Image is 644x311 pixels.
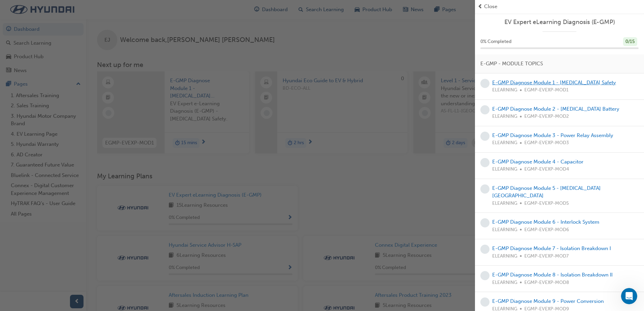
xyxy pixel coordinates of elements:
span: ELEARNING [492,200,517,207]
span: EGMP-EVEXP-MOD5 [524,200,569,207]
span: 0 % Completed [480,38,511,46]
span: Close [484,3,497,10]
span: learningRecordVerb_NONE-icon [480,245,490,254]
span: ELEARNING [492,165,517,173]
span: ELEARNING [492,139,517,147]
span: ELEARNING [492,252,517,260]
iframe: Intercom live chat [621,288,637,304]
a: EV Expert eLearning Diagnosis (E-GMP) [480,18,639,26]
span: learningRecordVerb_NONE-icon [480,184,490,194]
a: E-GMP Diagnose Module 3 - Power Relay Assembly [492,132,613,138]
div: 0 / 15 [623,37,637,46]
span: EGMP-EVEXP-MOD4 [524,165,569,173]
a: E-GMP Diagnose Module 5 - [MEDICAL_DATA][GEOGRAPHIC_DATA] [492,185,601,199]
span: EGMP-EVEXP-MOD8 [524,279,569,287]
button: prev-iconClose [478,3,641,10]
span: ELEARNING [492,279,517,287]
span: EGMP-EVEXP-MOD1 [524,86,569,94]
a: E-GMP Diagnose Module 6 - Interlock System [492,219,599,225]
span: learningRecordVerb_NONE-icon [480,79,490,88]
span: EGMP-EVEXP-MOD6 [524,226,569,234]
a: E-GMP Diagnose Module 4 - Capacitor [492,159,583,165]
span: learningRecordVerb_NONE-icon [480,105,490,114]
span: learningRecordVerb_NONE-icon [480,297,490,307]
span: EGMP-EVEXP-MOD7 [524,252,569,260]
span: ELEARNING [492,226,517,234]
a: E-GMP Diagnose Module 9 - Power Conversion [492,298,604,304]
span: learningRecordVerb_NONE-icon [480,132,490,141]
span: E-GMP - MODULE TOPICS [480,60,543,68]
a: E-GMP Diagnose Module 8 - Isolation Breakdown II [492,272,613,278]
span: ELEARNING [492,86,517,94]
span: EGMP-EVEXP-MOD3 [524,139,569,147]
span: prev-icon [478,3,483,10]
a: E-GMP Diagnose Module 1 - [MEDICAL_DATA] Safety [492,80,616,86]
span: learningRecordVerb_NONE-icon [480,158,490,167]
a: E-GMP Diagnose Module 7 - Isolation Breakdown I [492,245,611,251]
span: learningRecordVerb_NONE-icon [480,218,490,227]
span: ELEARNING [492,113,517,120]
span: EGMP-EVEXP-MOD2 [524,113,569,120]
span: learningRecordVerb_NONE-icon [480,271,490,280]
a: E-GMP Diagnose Module 2 - [MEDICAL_DATA] Battery [492,106,619,112]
